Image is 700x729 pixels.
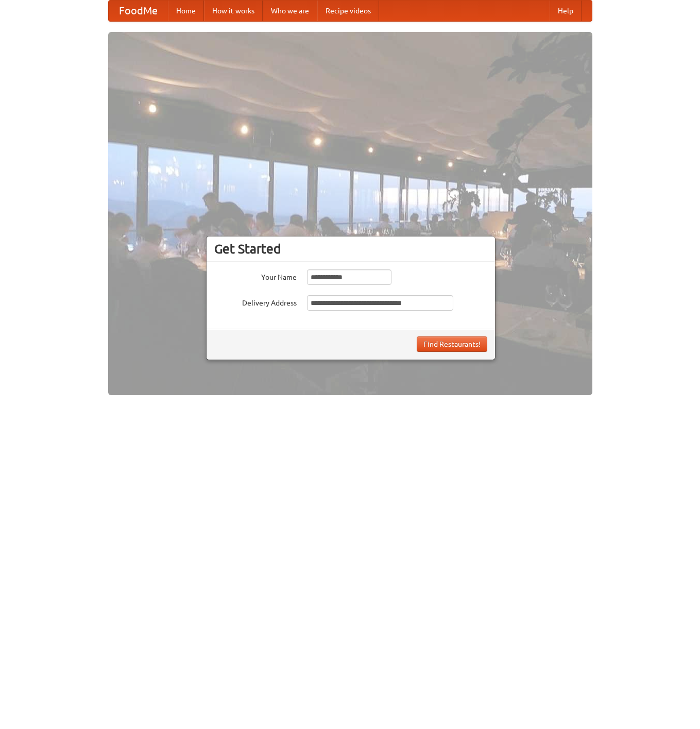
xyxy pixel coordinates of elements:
label: Your Name [214,269,297,282]
button: Find Restaurants! [417,336,487,352]
a: Home [168,1,204,21]
h3: Get Started [214,241,487,257]
a: FoodMe [109,1,168,21]
label: Delivery Address [214,295,297,308]
a: Who we are [263,1,317,21]
a: Recipe videos [317,1,379,21]
a: How it works [204,1,263,21]
a: Help [550,1,582,21]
